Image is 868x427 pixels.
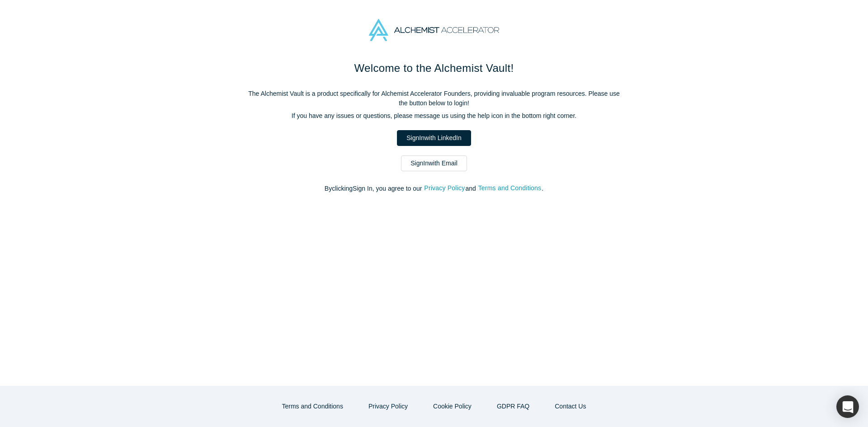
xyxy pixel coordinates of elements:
p: The Alchemist Vault is a product specifically for Alchemist Accelerator Founders, providing inval... [244,89,624,108]
h1: Welcome to the Alchemist Vault! [244,60,624,76]
img: Alchemist Accelerator Logo [369,19,499,41]
button: Terms and Conditions [478,183,542,193]
button: Terms and Conditions [273,399,353,414]
p: By clicking Sign In , you agree to our and . [244,184,624,193]
button: Privacy Policy [424,183,465,193]
a: SignInwith Email [401,155,467,171]
button: Privacy Policy [359,399,417,414]
a: SignInwith LinkedIn [397,130,471,146]
a: GDPR FAQ [487,399,539,414]
button: Contact Us [545,399,595,414]
button: Cookie Policy [424,399,481,414]
p: If you have any issues or questions, please message us using the help icon in the bottom right co... [244,111,624,121]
